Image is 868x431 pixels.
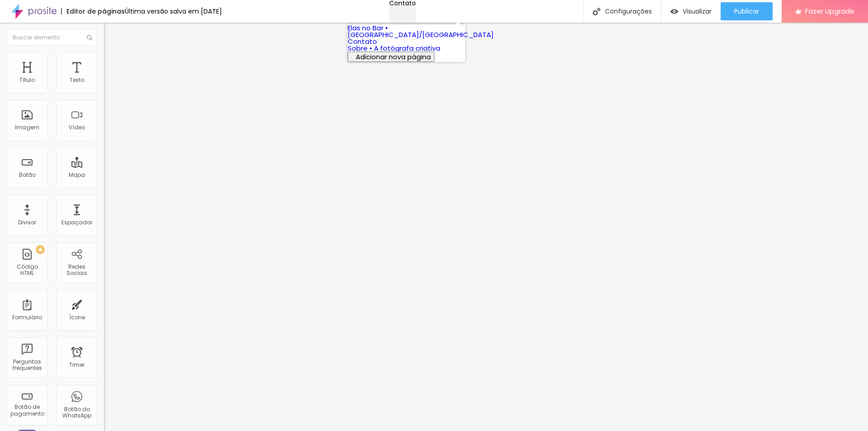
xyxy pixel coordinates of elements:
span: Fazer Upgrade [805,7,854,15]
div: Texto [70,77,84,83]
a: Contato [348,37,377,46]
div: Redes Sociais [59,264,94,277]
a: Elas no Bar • [GEOGRAPHIC_DATA]/[GEOGRAPHIC_DATA] [348,23,494,39]
img: Icone [593,8,600,15]
span: Publicar [734,8,759,15]
div: Timer [69,362,85,368]
span: Adicionar nova página [356,52,431,62]
div: Imagem [15,124,39,131]
div: Vídeo [69,124,85,131]
div: Botão do WhatsApp [59,406,94,419]
div: Título [19,77,35,83]
div: Formulário [12,314,42,321]
button: Publicar [721,2,773,20]
div: Editor de páginas [61,8,125,14]
div: Perguntas frequentes [9,359,45,372]
button: Visualizar [661,2,721,20]
iframe: Editor [104,23,868,431]
img: view-1.svg [670,8,678,15]
a: Sobre • A fotógrafa criativa [348,43,440,53]
div: Última versão salva em [DATE] [125,8,222,14]
div: Botão [19,172,36,178]
div: Ícone [69,314,85,321]
div: Espaçador [61,219,92,226]
img: Icone [87,35,92,40]
button: Adicionar nova página [348,52,434,62]
span: Visualizar [683,8,712,15]
div: Divisor [18,219,36,226]
input: Buscar elemento [7,29,97,46]
div: Código HTML [9,264,45,277]
div: Botão de pagamento [9,404,45,417]
div: Mapa [69,172,85,178]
